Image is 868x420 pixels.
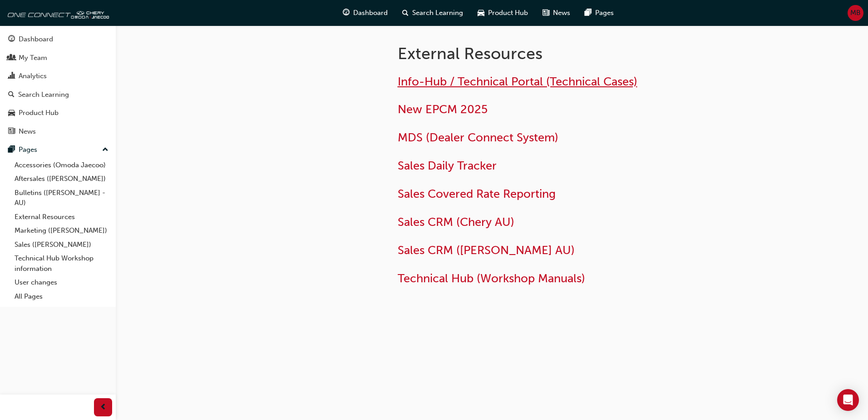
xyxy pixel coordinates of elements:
span: news-icon [542,7,549,19]
span: search-icon [8,91,15,99]
a: Technical Hub (Workshop Manuals) [398,271,585,285]
div: My Team [19,53,47,63]
span: news-icon [8,128,15,136]
div: Open Intercom Messenger [837,389,859,411]
span: guage-icon [8,35,15,44]
div: Dashboard [19,34,53,45]
a: Technical Hub Workshop information [11,251,112,275]
a: guage-iconDashboard [335,4,395,22]
span: pages-icon [585,7,592,19]
a: User changes [11,275,112,290]
a: Analytics [4,68,112,85]
img: oneconnect [5,4,109,22]
a: Bulletins ([PERSON_NAME] - AU) [11,186,112,210]
span: search-icon [402,7,409,19]
a: External Resources [11,210,112,224]
span: guage-icon [343,7,350,19]
a: My Team [4,50,112,66]
a: Sales ([PERSON_NAME]) [11,238,112,252]
a: Sales Daily Tracker [398,159,497,173]
span: MB [850,8,861,18]
a: Search Learning [4,86,112,103]
button: Pages [4,141,112,158]
span: chart-icon [8,72,15,80]
div: Pages [19,145,37,155]
div: Product Hub [19,108,59,118]
a: news-iconNews [535,4,577,22]
span: News [553,8,570,18]
a: MDS (Dealer Connect System) [398,130,558,145]
span: up-icon [102,144,108,156]
span: car-icon [478,7,484,19]
a: All Pages [11,290,112,304]
div: Analytics [19,71,47,81]
a: Dashboard [4,31,112,48]
div: Search Learning [18,90,69,100]
a: Sales Covered Rate Reporting [398,187,556,201]
a: News [4,123,112,140]
span: Search Learning [412,8,463,18]
a: pages-iconPages [577,4,621,22]
a: New EPCM 2025 [398,102,488,116]
a: car-iconProduct Hub [470,4,535,22]
span: prev-icon [100,402,107,413]
span: Product Hub [488,8,528,18]
a: Accessories (Omoda Jaecoo) [11,158,112,172]
span: pages-icon [8,146,15,154]
a: Info-Hub / Technical Portal (Technical Cases) [398,75,637,89]
span: Dashboard [353,8,388,18]
a: search-iconSearch Learning [395,4,470,22]
span: people-icon [8,54,15,62]
a: Sales CRM ([PERSON_NAME] AU) [398,243,575,257]
button: MB [848,5,863,21]
div: News [19,126,36,137]
button: DashboardMy TeamAnalyticsSearch LearningProduct HubNews [4,29,112,141]
span: Pages [595,8,614,18]
a: Sales CRM (Chery AU) [398,215,514,229]
h1: External Resources [398,44,695,64]
span: car-icon [8,109,15,117]
a: Aftersales ([PERSON_NAME]) [11,172,112,186]
a: Product Hub [4,105,112,121]
a: Marketing ([PERSON_NAME]) [11,224,112,238]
